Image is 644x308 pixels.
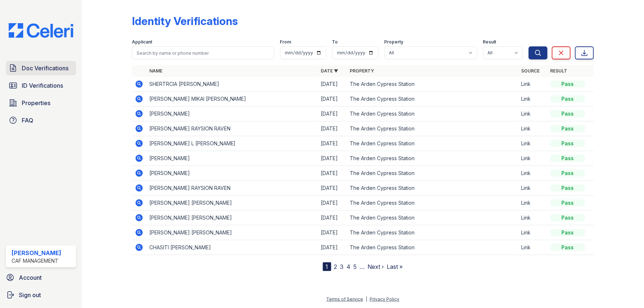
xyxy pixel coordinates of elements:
[519,77,548,92] td: Link
[318,196,347,211] td: [DATE]
[350,68,374,74] a: Property
[318,121,347,136] td: [DATE]
[550,244,585,251] div: Pass
[146,225,318,240] td: [PERSON_NAME] [PERSON_NAME]
[522,68,540,74] a: Source
[347,211,519,225] td: The Arden Cypress Station
[550,125,585,132] div: Pass
[132,46,274,59] input: Search by name or phone number
[347,107,519,121] td: The Arden Cypress Station
[519,211,548,225] td: Link
[146,107,318,121] td: [PERSON_NAME]
[318,136,347,151] td: [DATE]
[3,270,79,285] a: Account
[6,61,76,75] a: Doc Verifications
[318,166,347,181] td: [DATE]
[6,96,76,110] a: Properties
[550,110,585,117] div: Pass
[6,78,76,93] a: ID Verifications
[318,151,347,166] td: [DATE]
[146,136,318,151] td: [PERSON_NAME] L [PERSON_NAME]
[19,273,42,282] span: Account
[146,121,318,136] td: [PERSON_NAME] RAYSION RAVEN
[22,64,68,72] span: Doc Verifications
[146,151,318,166] td: [PERSON_NAME]
[326,296,363,302] a: Terms of Service
[12,249,61,257] div: [PERSON_NAME]
[385,39,404,45] label: Property
[19,291,41,299] span: Sign out
[149,68,162,74] a: Name
[347,181,519,196] td: The Arden Cypress Station
[347,92,519,107] td: The Arden Cypress Station
[146,211,318,225] td: [PERSON_NAME] [PERSON_NAME]
[519,107,548,121] td: Link
[366,296,367,302] div: |
[318,225,347,240] td: [DATE]
[318,77,347,92] td: [DATE]
[550,80,585,88] div: Pass
[387,263,403,270] a: Last »
[519,166,548,181] td: Link
[318,211,347,225] td: [DATE]
[347,225,519,240] td: The Arden Cypress Station
[347,77,519,92] td: The Arden Cypress Station
[550,229,585,236] div: Pass
[318,107,347,121] td: [DATE]
[550,140,585,147] div: Pass
[318,240,347,255] td: [DATE]
[318,181,347,196] td: [DATE]
[519,121,548,136] td: Link
[347,240,519,255] td: The Arden Cypress Station
[323,262,331,271] div: 1
[550,214,585,221] div: Pass
[3,288,79,302] a: Sign out
[321,68,338,74] a: Date ▼
[519,196,548,211] td: Link
[519,240,548,255] td: Link
[146,196,318,211] td: [PERSON_NAME] [PERSON_NAME]
[368,263,384,270] a: Next ›
[6,113,76,128] a: FAQ
[550,95,585,103] div: Pass
[22,116,33,125] span: FAQ
[519,151,548,166] td: Link
[519,225,548,240] td: Link
[22,81,63,90] span: ID Verifications
[347,136,519,151] td: The Arden Cypress Station
[318,92,347,107] td: [DATE]
[519,92,548,107] td: Link
[360,262,365,271] span: …
[3,23,79,38] img: CE_Logo_Blue-a8612792a0a2168367f1c8372b55b34899dd931a85d93a1a3d3e32e68fde9ad4.png
[370,296,399,302] a: Privacy Policy
[22,99,50,107] span: Properties
[132,39,152,45] label: Applicant
[550,155,585,162] div: Pass
[347,166,519,181] td: The Arden Cypress Station
[132,14,238,28] div: Identity Verifications
[519,136,548,151] td: Link
[550,199,585,207] div: Pass
[334,263,337,270] a: 2
[280,39,291,45] label: From
[550,184,585,192] div: Pass
[347,263,351,270] a: 4
[146,240,318,255] td: CHASITI [PERSON_NAME]
[347,196,519,211] td: The Arden Cypress Station
[519,181,548,196] td: Link
[550,170,585,177] div: Pass
[340,263,344,270] a: 3
[347,121,519,136] td: The Arden Cypress Station
[146,166,318,181] td: [PERSON_NAME]
[550,68,568,74] a: Result
[146,181,318,196] td: [PERSON_NAME] RAYSION RAVEN
[12,257,61,265] div: CAF Management
[347,151,519,166] td: The Arden Cypress Station
[483,39,496,45] label: Result
[146,92,318,107] td: [PERSON_NAME] MIKAI [PERSON_NAME]
[354,263,357,270] a: 5
[332,39,338,45] label: To
[146,77,318,92] td: SHERTRCIA [PERSON_NAME]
